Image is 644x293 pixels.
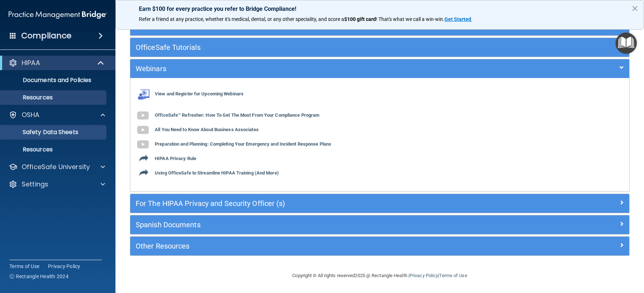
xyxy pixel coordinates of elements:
[9,59,105,67] a: HIPAA
[21,31,71,41] h4: Compliance
[136,240,624,252] a: Other Resources
[344,16,376,22] strong: $100 gift card
[9,8,107,22] img: PMB logo
[439,273,467,278] a: Terms of Use
[136,219,624,230] a: Spanish Documents
[9,273,69,280] span: Ⓒ Rectangle Health 2024
[9,180,105,189] a: Settings
[139,168,148,177] img: icon-export.b9366987.png
[22,111,40,119] p: OSHA
[155,113,319,118] b: OfficeSafe™ Refresher: How To Get The Most From Your Compliance Program
[444,16,472,22] a: Get Started
[615,33,637,54] button: Open Resource Center
[9,163,105,171] a: OfficeSafe University
[136,89,150,100] img: webinarIcon.c7ebbf15.png
[136,22,499,30] h5: Contact Us
[136,42,624,53] a: OfficeSafe Tutorials
[22,59,40,67] p: HIPAA
[22,163,90,171] p: OfficeSafe University
[139,16,344,22] span: Refer a friend at any practice, whether it's medical, dental, or any other speciality, and score a
[136,43,499,51] h5: OfficeSafe Tutorials
[155,127,259,133] b: All You Need to Know About Business Associates
[22,180,48,189] p: Settings
[155,171,279,176] b: Using OfficeSafe to Streamline HIPAA Training (And More)
[136,199,499,207] h5: For The HIPAA Privacy and Security Officer (s)
[248,264,512,287] div: Copyright © All rights reserved 2025 @ Rectangle Health | |
[136,63,624,74] a: Webinars
[136,108,150,123] img: gray_youtube_icon.38fcd6cc.png
[136,221,499,229] h5: Spanish Documents
[136,123,150,137] img: gray_youtube_icon.38fcd6cc.png
[444,16,471,22] strong: Get Started
[136,171,279,176] a: Using OfficeSafe to Streamline HIPAA Training (And More)
[5,129,103,136] p: Safety Data Sheets
[136,156,196,161] a: HIPAA Privacy Rule
[9,263,39,270] a: Terms of Use
[136,198,624,209] a: For The HIPAA Privacy and Security Officer (s)
[5,77,103,84] p: Documents and Policies
[136,242,499,250] h5: Other Resources
[5,94,103,101] p: Resources
[9,111,105,119] a: OSHA
[48,263,80,270] a: Privacy Policy
[139,154,148,163] img: icon-export.b9366987.png
[376,16,444,22] span: ! That's what we call a win-win.
[155,91,244,97] b: View and Register for Upcoming Webinars
[136,137,150,152] img: gray_youtube_icon.38fcd6cc.png
[136,65,499,73] h5: Webinars
[5,146,103,153] p: Resources
[139,5,621,12] p: Earn $100 for every practice you refer to Bridge Compliance!
[155,142,331,147] b: Preparation and Planning: Completing Your Emergency and Incident Response Plans
[155,156,196,161] b: HIPAA Privacy Rule
[409,273,438,278] a: Privacy Policy
[631,3,638,14] button: Close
